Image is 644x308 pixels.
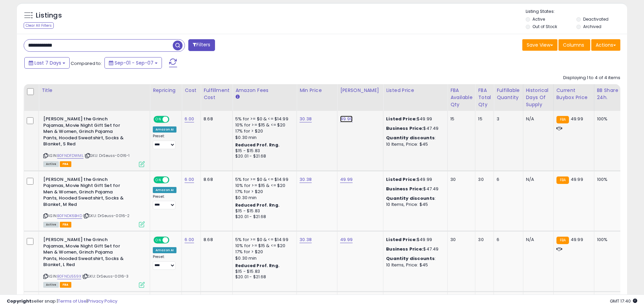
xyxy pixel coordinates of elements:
[235,255,291,261] div: $0.30 min
[43,237,125,270] b: [PERSON_NAME] the Grinch Pajamas, Movie Night Gift Set for Men & Women, Grinch Pajama Pants, Hood...
[204,116,227,122] div: 8.68
[235,243,291,249] div: 10% for >= $15 & <= $20
[532,16,545,22] label: Active
[153,134,176,149] div: Preset:
[497,116,518,122] div: 3
[57,153,84,159] a: B0FNDFDWML
[185,87,198,94] div: Cost
[597,176,619,183] div: 100%
[571,116,583,122] span: 49.99
[204,237,227,243] div: 8.68
[43,176,125,210] b: [PERSON_NAME] the Grinch Pajamas, Movie Night Gift Set for Men & Women, Grinch Pajama Pants, Hood...
[104,57,162,69] button: Sep-01 - Sep-07
[235,202,280,208] b: Reduced Prof. Rng.
[34,60,61,66] span: Last 7 Days
[235,189,291,195] div: 17% for > $20
[583,16,609,22] label: Deactivated
[386,116,417,122] b: Listed Price:
[597,87,622,101] div: BB Share 24h.
[168,117,179,122] span: OFF
[563,75,620,81] div: Displaying 1 to 4 of 4 items
[583,24,601,29] label: Archived
[204,87,230,101] div: Fulfillment Cost
[188,39,215,51] button: Filters
[88,298,117,304] a: Privacy Policy
[558,39,590,51] button: Columns
[556,87,591,101] div: Current Buybox Price
[597,116,619,122] div: 100%
[386,87,445,94] div: Listed Price
[591,39,620,51] button: Actions
[235,128,291,134] div: 17% for > $20
[153,126,176,133] div: Amazon AI
[478,237,488,243] div: 30
[42,87,147,94] div: Title
[450,237,470,243] div: 30
[386,176,417,183] b: Listed Price:
[235,116,291,122] div: 5% for >= $0 & <= $14.99
[115,60,153,66] span: Sep-01 - Sep-07
[450,87,472,108] div: FBA Available Qty
[478,87,491,108] div: FBA Total Qty
[235,183,291,189] div: 10% for >= $15 & <= $20
[386,116,442,122] div: $49.99
[235,208,291,214] div: $15 - $15.83
[300,116,312,122] a: 30.38
[43,282,59,288] span: All listings currently available for purchase on Amazon
[340,87,380,94] div: [PERSON_NAME]
[526,116,548,122] div: N/A
[522,39,557,51] button: Save View
[497,87,520,101] div: Fulfillable Quantity
[235,135,291,141] div: $0.30 min
[526,87,551,108] div: Historical Days Of Supply
[36,11,62,20] h5: Listings
[235,87,294,94] div: Amazon Fees
[235,263,280,268] b: Reduced Prof. Rng.
[185,236,194,243] a: 6.00
[43,222,59,228] span: All listings currently available for purchase on Amazon
[340,176,353,183] a: 49.99
[300,87,334,94] div: Min Price
[235,148,291,154] div: $15 - $15.83
[235,249,291,255] div: 17% for > $20
[83,213,130,218] span: | SKU: DrSeuss-0016-2
[153,187,176,193] div: Amazon AI
[450,116,470,122] div: 15
[60,222,71,228] span: FBA
[386,255,435,262] b: Quantity discounts
[478,176,488,183] div: 30
[235,153,291,159] div: $20.01 - $21.68
[563,42,584,48] span: Columns
[497,176,518,183] div: 6
[386,186,442,192] div: $47.49
[526,176,548,183] div: N/A
[386,262,442,268] div: 10 Items, Price: $45
[610,298,637,304] span: 2025-09-15 17:40 GMT
[386,246,442,252] div: $47.49
[154,177,163,183] span: ON
[43,161,59,167] span: All listings currently available for purchase on Amazon
[60,282,71,288] span: FBA
[153,87,179,94] div: Repricing
[168,177,179,183] span: OFF
[7,298,31,304] strong: Copyright
[235,237,291,243] div: 5% for >= $0 & <= $14.99
[43,237,145,287] div: ASIN:
[43,176,145,227] div: ASIN:
[235,176,291,183] div: 5% for >= $0 & <= $14.99
[571,236,583,243] span: 49.99
[154,237,163,243] span: ON
[235,195,291,201] div: $0.30 min
[597,237,619,243] div: 100%
[82,274,129,279] span: | SKU: DrSeuss-0016-3
[153,194,176,210] div: Preset:
[185,176,194,183] a: 6.00
[386,195,435,202] b: Quantity discounts
[60,161,71,167] span: FBA
[386,125,423,132] b: Business Price:
[386,202,442,208] div: 10 Items, Price: $45
[450,176,470,183] div: 30
[300,176,312,183] a: 30.38
[235,122,291,128] div: 10% for >= $15 & <= $20
[571,176,583,183] span: 49.99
